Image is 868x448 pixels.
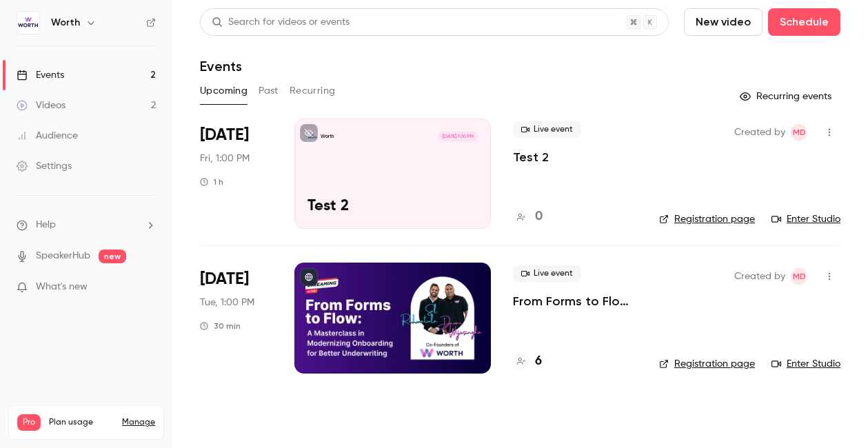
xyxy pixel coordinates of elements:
span: Created by [734,268,785,285]
span: Marilena De Niear [791,268,807,285]
a: 0 [513,207,543,226]
button: New video [684,8,763,36]
a: Test 2 [513,149,549,165]
div: Events [17,68,64,82]
span: Created by [734,124,785,141]
span: MD [793,268,806,285]
span: Plan usage [49,417,114,428]
p: Test 2 [307,198,478,216]
div: Sep 23 Tue, 1:00 PM (America/New York) [200,263,272,373]
span: Help [36,218,56,232]
span: [DATE] [200,268,249,290]
span: Tue, 1:00 PM [200,296,254,309]
a: 6 [513,352,542,371]
span: Live event [513,265,581,282]
div: Audience [17,129,78,143]
a: Manage [122,417,155,428]
span: Marilena De Niear [791,124,807,141]
div: 30 min [200,320,241,332]
span: Fri, 1:00 PM [200,152,250,165]
div: 1 h [200,176,223,187]
span: new [99,250,126,263]
span: Pro [17,414,41,431]
a: Enter Studio [771,357,840,371]
h1: Events [200,58,242,74]
button: Recurring events [734,85,840,108]
button: Schedule [768,8,840,36]
div: Sep 12 Fri, 1:00 PM (America/New York) [200,119,272,229]
a: SpeakerHub [36,249,90,263]
a: From Forms to Flow: A Masterclass in Modernizing Onboarding for Better Underwriting [513,293,637,309]
button: Recurring [290,80,336,102]
div: Search for videos or events [212,15,350,30]
div: Settings [17,159,72,173]
span: Live event [513,121,581,138]
p: Worth [321,133,334,140]
li: help-dropdown-opener [17,218,156,232]
span: [DATE] [200,124,249,146]
a: Registration page [659,357,755,371]
span: MD [793,124,806,141]
h4: 0 [535,207,543,226]
span: What's new [36,280,88,294]
h4: 6 [535,352,542,371]
span: [DATE] 1:00 PM [438,132,477,141]
h6: Worth [51,16,80,30]
a: Registration page [659,212,755,226]
button: Past [259,80,279,102]
a: Test 2Worth[DATE] 1:00 PMTest 2 [294,119,491,229]
a: Enter Studio [771,212,840,226]
img: Worth [17,12,39,34]
button: Upcoming [200,80,248,102]
div: Videos [17,99,65,112]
